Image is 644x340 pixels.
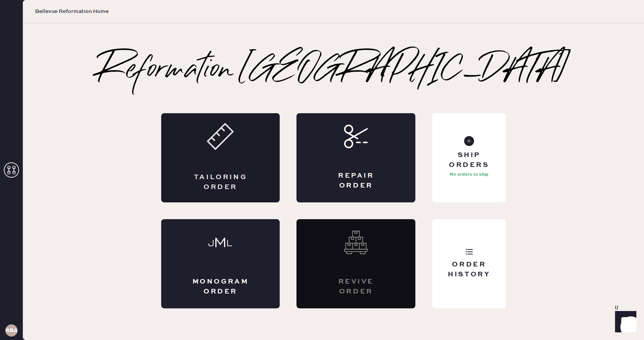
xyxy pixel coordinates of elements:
[438,151,500,170] div: Ship Orders
[608,306,641,338] iframe: Front Chat
[192,277,250,296] div: Monogram Order
[450,170,489,179] p: No orders to ship
[5,328,18,333] h3: RBA
[296,219,415,308] div: Interested? Contact us at care@hemster.co
[327,277,385,296] div: Revive order
[35,8,109,15] span: Bellevue Reformation Home
[327,171,385,190] div: Repair Order
[438,260,500,279] div: Order History
[192,173,250,192] div: Tailoring Order
[98,55,569,86] h2: Reformation [GEOGRAPHIC_DATA]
